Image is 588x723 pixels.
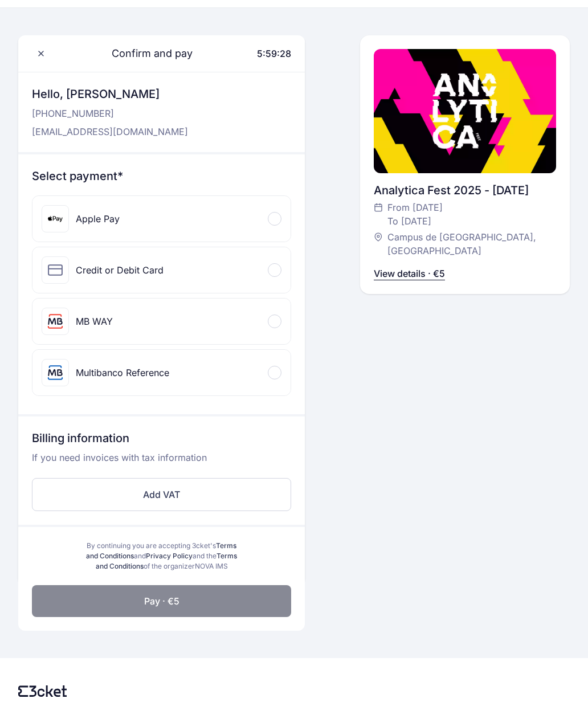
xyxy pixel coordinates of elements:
div: Credit or Debit Card [76,263,164,277]
h3: Billing information [32,430,291,451]
div: By continuing you are accepting 3cket's and and the of the organizer [82,541,241,571]
div: Apple Pay [76,212,120,226]
button: Pay · €5 [32,585,291,617]
p: If you need invoices with tax information [32,451,291,473]
h3: Select payment* [32,168,291,184]
div: Analytica Fest 2025 - [DATE] [374,182,556,198]
h3: Hello, [PERSON_NAME] [32,86,188,102]
p: [PHONE_NUMBER] [32,107,188,120]
div: Multibanco Reference [76,366,169,379]
span: NOVA IMS [195,562,228,570]
span: Campus de [GEOGRAPHIC_DATA], [GEOGRAPHIC_DATA] [387,230,545,258]
span: Confirm and pay [98,46,193,62]
div: MB WAY [76,314,113,328]
span: Pay · €5 [144,594,179,608]
span: From [DATE] To [DATE] [387,201,443,228]
span: 5:59:28 [257,48,291,59]
a: Privacy Policy [146,552,193,560]
p: [EMAIL_ADDRESS][DOMAIN_NAME] [32,125,188,138]
button: Add VAT [32,478,291,511]
p: View details · €5 [374,267,445,280]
